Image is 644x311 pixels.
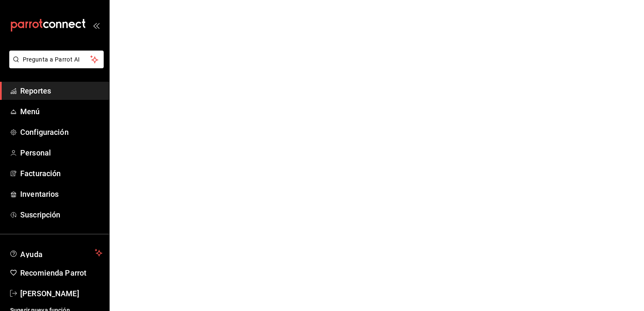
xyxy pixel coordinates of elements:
[20,188,102,200] span: Inventarios
[20,288,102,299] span: [PERSON_NAME]
[20,126,102,138] span: Configuración
[20,248,91,258] span: Ayuda
[20,267,102,279] span: Recomienda Parrot
[6,61,104,70] a: Pregunta a Parrot AI
[20,106,102,117] span: Menú
[23,55,91,64] span: Pregunta a Parrot AI
[20,147,102,158] span: Personal
[20,209,102,220] span: Suscripción
[93,22,99,29] button: open_drawer_menu
[9,51,104,68] button: Pregunta a Parrot AI
[20,168,102,179] span: Facturación
[20,85,102,97] span: Reportes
